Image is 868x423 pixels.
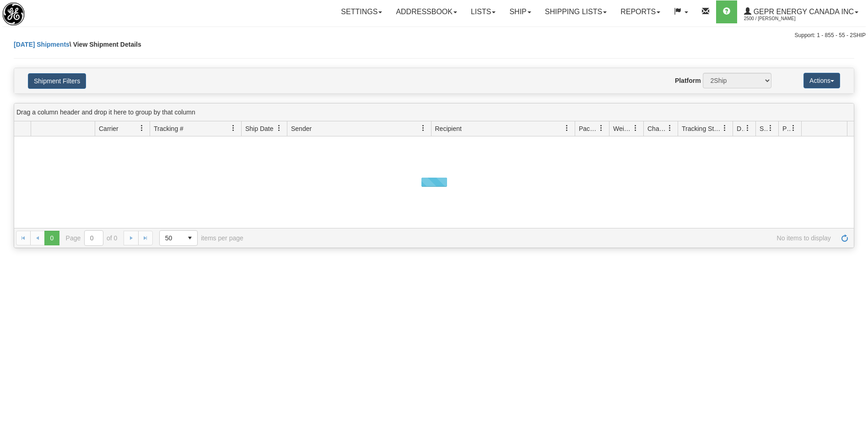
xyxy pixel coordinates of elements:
[14,41,70,48] a: [DATE] Shipments
[628,120,643,136] a: Weight filter column settings
[675,76,701,85] label: Platform
[662,120,678,136] a: Charge filter column settings
[751,8,854,16] span: GEPR Energy Canada Inc
[70,41,141,48] span: \ View Shipment Details
[737,124,744,133] span: Delivery Status
[786,120,801,136] a: Pickup Status filter column settings
[389,0,464,23] a: Addressbook
[682,124,722,133] span: Tracking Status
[14,103,854,121] div: grid grouping header
[763,120,778,136] a: Shipment Issues filter column settings
[183,231,197,245] span: select
[291,124,312,133] span: Sender
[245,124,273,133] span: Ship Date
[740,120,755,136] a: Delivery Status filter column settings
[99,124,119,133] span: Carrier
[579,124,598,133] span: Packages
[44,231,59,245] span: Page 0
[837,231,852,245] a: Refresh
[717,120,733,136] a: Tracking Status filter column settings
[760,124,767,133] span: Shipment Issues
[737,0,865,23] a: GEPR Energy Canada Inc 2500 / [PERSON_NAME]
[154,124,183,133] span: Tracking #
[159,230,198,246] span: Page sizes drop down
[159,230,243,246] span: items per page
[226,120,241,136] a: Tracking # filter column settings
[538,0,614,23] a: Shipping lists
[165,233,177,243] span: 50
[66,230,118,246] span: Page of 0
[256,234,831,242] span: No items to display
[134,120,150,136] a: Carrier filter column settings
[593,120,609,136] a: Packages filter column settings
[2,32,866,39] div: Support: 1 - 855 - 55 - 2SHIP
[502,0,538,23] a: Ship
[647,124,667,133] span: Charge
[2,2,25,26] img: logo2500.jpg
[28,73,86,89] button: Shipment Filters
[415,120,431,136] a: Sender filter column settings
[613,124,632,133] span: Weight
[464,0,502,23] a: Lists
[744,14,813,23] span: 2500 / [PERSON_NAME]
[614,0,667,23] a: Reports
[334,0,389,23] a: Settings
[271,120,287,136] a: Ship Date filter column settings
[803,73,840,88] button: Actions
[435,124,462,133] span: Recipient
[559,120,575,136] a: Recipient filter column settings
[782,124,790,133] span: Pickup Status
